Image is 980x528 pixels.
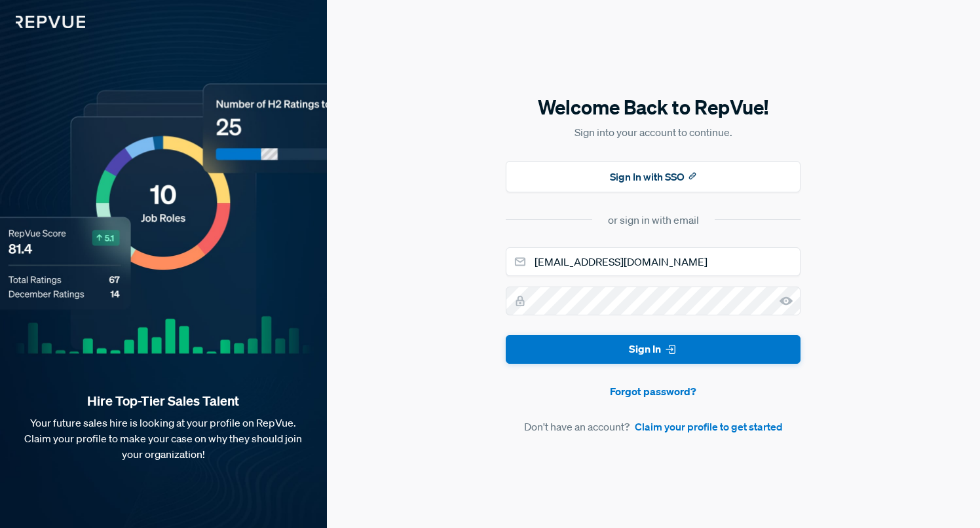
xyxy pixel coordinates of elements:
a: Forgot password? [506,383,801,399]
p: Your future sales hire is looking at your profile on RepVue. Claim your profile to make your case... [21,415,306,462]
p: Sign into your account to continue. [506,124,801,140]
a: Claim your profile to get started [635,419,783,434]
input: Email address [506,247,801,276]
div: or sign in with email [608,212,699,228]
button: Sign In with SSO [506,161,801,192]
strong: Hire Top-Tier Sales Talent [21,393,306,410]
button: Sign In [506,335,801,364]
h5: Welcome Back to RepVue! [506,94,801,121]
article: Don't have an account? [506,419,801,434]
